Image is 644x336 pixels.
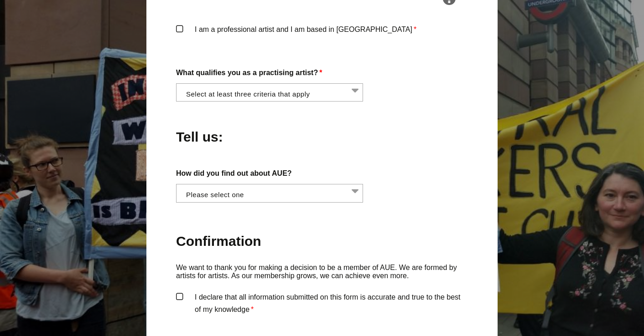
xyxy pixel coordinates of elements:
h2: Tell us: [176,128,264,146]
h2: Confirmation [176,232,468,250]
label: What qualifies you as a practising artist? [176,66,468,79]
label: How did you find out about AUE? [176,167,468,179]
p: We want to thank you for making a decision to be a member of AUE. We are formed by artists for ar... [176,264,468,280]
label: I am a professional artist and I am based in [GEOGRAPHIC_DATA] [176,23,468,51]
label: I declare that all information submitted on this form is accurate and true to the best of my know... [176,291,468,318]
